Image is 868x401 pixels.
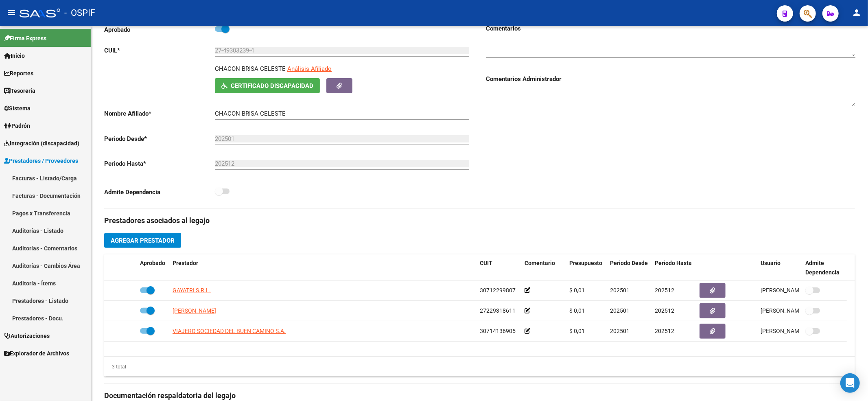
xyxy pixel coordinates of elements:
[840,373,860,393] div: Open Intercom Messenger
[610,328,630,334] span: 202501
[569,287,585,294] span: $ 0,01
[104,46,215,55] p: CUIL
[607,254,652,281] datatable-header-cell: Periodo Desde
[7,8,16,18] mat-icon: menu
[104,134,215,143] p: Periodo Desde
[173,260,198,266] span: Prestador
[761,260,781,266] span: Usuario
[104,159,215,168] p: Periodo Hasta
[525,260,555,266] span: Comentario
[140,260,165,266] span: Aprobado
[4,86,35,95] span: Tesorería
[480,307,516,314] span: 27229318611
[4,156,78,165] span: Prestadores / Proveedores
[104,215,855,226] h3: Prestadores asociados al legajo
[104,25,215,34] p: Aprobado
[852,8,861,18] mat-icon: person
[4,139,79,148] span: Integración (discapacidad)
[480,260,492,266] span: CUIT
[111,237,175,244] span: Agregar Prestador
[64,4,95,22] span: - OSPIF
[480,328,516,334] span: 30714136905
[4,349,69,358] span: Explorador de Archivos
[287,65,332,72] span: Análisis Afiliado
[757,254,802,281] datatable-header-cell: Usuario
[566,254,607,281] datatable-header-cell: Presupuesto
[104,109,215,118] p: Nombre Afiliado
[137,254,169,281] datatable-header-cell: Aprobado
[173,328,286,334] span: VIAJERO SOCIEDAD DEL BUEN CAMINO S.A.
[610,307,630,314] span: 202501
[610,260,648,266] span: Periodo Desde
[761,328,824,334] span: [PERSON_NAME] [DATE]
[569,307,585,314] span: $ 0,01
[480,287,516,294] span: 30712299807
[652,254,696,281] datatable-header-cell: Periodo Hasta
[486,24,855,33] h3: Comentarios
[761,287,824,294] span: [PERSON_NAME] [DATE]
[805,260,840,276] span: Admite Dependencia
[215,64,286,73] p: CHACON BRISA CELESTE
[569,328,585,334] span: $ 0,01
[169,254,477,281] datatable-header-cell: Prestador
[655,328,674,334] span: 202512
[104,233,181,248] button: Agregar Prestador
[802,254,847,281] datatable-header-cell: Admite Dependencia
[104,188,215,197] p: Admite Dependencia
[477,254,521,281] datatable-header-cell: CUIT
[104,362,126,371] div: 3 total
[4,104,31,113] span: Sistema
[4,34,46,43] span: Firma Express
[173,307,216,314] span: [PERSON_NAME]
[173,287,211,294] span: GAYATRI S.R.L.
[655,287,674,294] span: 202512
[4,331,50,340] span: Autorizaciones
[4,121,30,130] span: Padrón
[486,75,855,83] h3: Comentarios Administrador
[215,78,320,93] button: Certificado Discapacidad
[655,307,674,314] span: 202512
[521,254,566,281] datatable-header-cell: Comentario
[761,307,824,314] span: [PERSON_NAME] [DATE]
[569,260,602,266] span: Presupuesto
[231,82,313,90] span: Certificado Discapacidad
[610,287,630,294] span: 202501
[4,51,25,60] span: Inicio
[655,260,692,266] span: Periodo Hasta
[4,69,33,78] span: Reportes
